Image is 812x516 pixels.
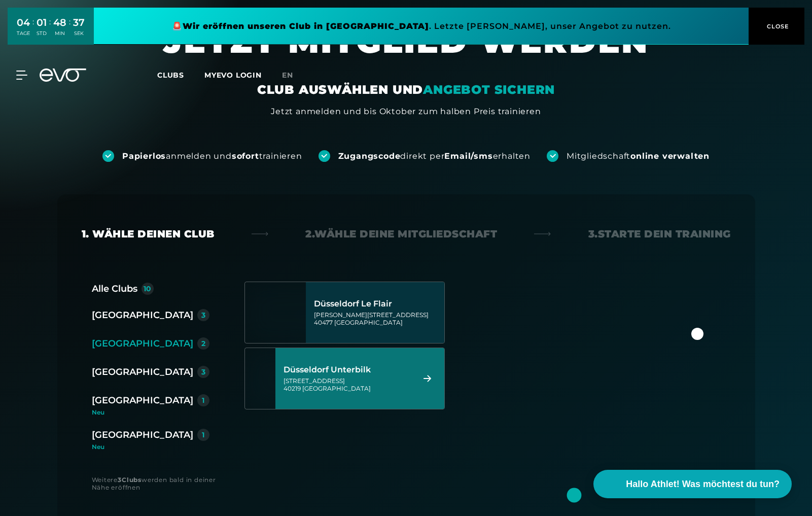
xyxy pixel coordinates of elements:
span: en [282,71,293,80]
div: [GEOGRAPHIC_DATA] [92,336,193,351]
div: 01 [37,15,47,30]
div: [GEOGRAPHIC_DATA] [92,393,193,407]
div: 3. Starte dein Training [588,227,731,241]
div: : [32,16,34,43]
a: MYEVO LOGIN [204,71,262,80]
div: 2. Wähle deine Mitgliedschaft [305,227,497,241]
strong: Clubs [122,476,142,484]
div: TAGE [17,30,30,37]
div: [PERSON_NAME][STREET_ADDRESS] 40477 [GEOGRAPHIC_DATA] [314,311,441,326]
a: en [282,70,305,81]
div: Mitgliedschaft [567,151,710,162]
div: [GEOGRAPHIC_DATA] [92,308,193,322]
div: 10 [144,285,151,292]
div: Weitere werden bald in deiner Nähe eröffnen [92,476,224,491]
div: 1. Wähle deinen Club [82,227,215,241]
div: 48 [53,15,66,30]
div: anmelden und trainieren [122,151,302,162]
strong: online verwalten [630,151,710,161]
div: 2 [201,340,205,347]
div: Alle Clubs [92,282,137,296]
strong: 3 [118,476,122,484]
a: Clubs [157,70,204,80]
div: MIN [53,30,66,37]
div: 1 [202,431,204,438]
button: CLOSE [749,8,804,45]
span: CLOSE [764,22,789,31]
strong: sofort [232,151,259,161]
div: : [69,16,70,43]
div: 3 [201,312,205,319]
div: 3 [201,368,205,375]
div: : [49,16,51,43]
div: STD [37,30,47,37]
strong: Email/sms [444,151,492,161]
span: Clubs [157,71,184,80]
div: 37 [73,15,85,30]
div: Jetzt anmelden und bis Oktober zum halben Preis trainieren [271,106,541,118]
div: Düsseldorf Unterbilk [284,365,411,375]
div: Neu [92,444,209,450]
strong: Papierlos [122,151,166,161]
div: [GEOGRAPHIC_DATA] [92,365,193,379]
button: Hallo Athlet! Was möchtest du tun? [593,470,792,498]
strong: Zugangscode [338,151,401,161]
span: Hallo Athlet! Was möchtest du tun? [626,477,780,491]
div: Neu [92,409,218,416]
div: [STREET_ADDRESS] 40219 [GEOGRAPHIC_DATA] [284,377,411,392]
div: SEK [73,30,85,37]
div: [GEOGRAPHIC_DATA] [92,428,193,442]
div: 1 [202,397,204,404]
div: Düsseldorf Le Flair [314,299,441,309]
div: 04 [17,15,30,30]
div: direkt per erhalten [338,151,531,162]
